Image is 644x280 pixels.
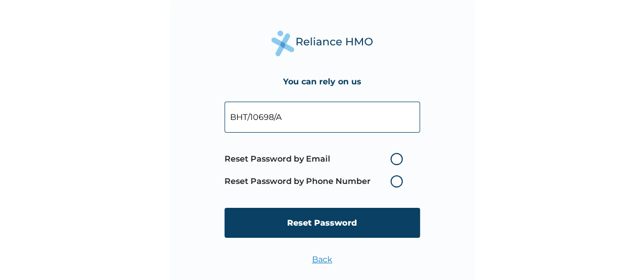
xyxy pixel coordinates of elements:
a: Back [312,255,332,264]
input: Your Enrollee ID or Email Address [225,102,420,133]
span: Password reset method [225,148,408,193]
input: Reset Password [225,208,420,238]
h4: You can rely on us [283,77,361,86]
img: Reliance Health's Logo [271,30,373,56]
label: Reset Password by Phone Number [225,175,408,188]
label: Reset Password by Email [225,153,408,165]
